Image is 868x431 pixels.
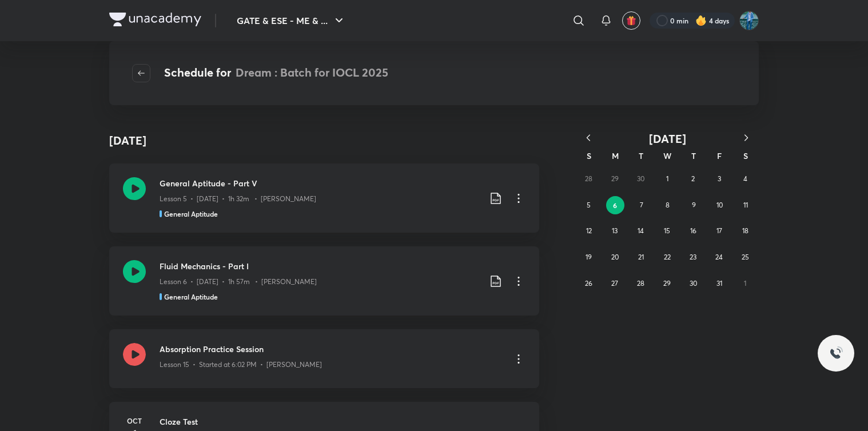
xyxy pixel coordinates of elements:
[663,150,671,161] abbr: Wednesday
[658,222,676,240] button: October 15, 2025
[606,222,624,240] button: October 13, 2025
[580,248,598,266] button: October 19, 2025
[710,274,728,293] button: October 31, 2025
[164,292,218,302] h5: General Aptitude
[658,170,676,188] button: October 1, 2025
[691,150,696,161] abbr: Thursday
[601,131,734,146] button: [DATE]
[632,196,651,214] button: October 7, 2025
[160,343,503,355] h3: Absorption Practice Session
[611,279,618,288] abbr: October 27, 2025
[606,274,624,293] button: October 27, 2025
[640,201,643,209] abbr: October 7, 2025
[587,201,591,209] abbr: October 5, 2025
[160,277,317,287] p: Lesson 6 • [DATE] • 1h 57m • [PERSON_NAME]
[692,201,696,209] abbr: October 9, 2025
[664,253,671,261] abbr: October 22, 2025
[690,226,696,235] abbr: October 16, 2025
[123,416,146,426] h6: Oct
[230,9,353,32] button: GATE & ESE - ME & ...
[684,170,702,188] button: October 2, 2025
[690,279,697,288] abbr: October 30, 2025
[658,196,676,214] button: October 8, 2025
[690,253,696,261] abbr: October 23, 2025
[236,65,388,80] span: Dream : Batch for IOCL 2025
[736,196,755,214] button: October 11, 2025
[649,131,686,146] span: [DATE]
[684,248,702,266] button: October 23, 2025
[606,196,624,214] button: October 6, 2025
[632,248,650,266] button: October 21, 2025
[109,13,201,26] img: Company Logo
[622,11,640,30] button: avatar
[684,274,702,293] button: October 30, 2025
[164,209,218,219] h5: General Aptitude
[684,196,703,214] button: October 9, 2025
[639,150,643,161] abbr: Tuesday
[736,170,754,188] button: October 4, 2025
[658,274,676,293] button: October 29, 2025
[664,226,670,235] abbr: October 15, 2025
[612,226,618,235] abbr: October 13, 2025
[164,64,388,82] h4: Schedule for
[160,260,480,272] h3: Fluid Mechanics - Part I
[580,222,598,240] button: October 12, 2025
[613,201,617,210] abbr: October 6, 2025
[606,248,624,266] button: October 20, 2025
[109,329,539,388] a: Absorption Practice SessionLesson 15 • Started at 6:02 PM • [PERSON_NAME]
[718,174,721,183] abbr: October 3, 2025
[829,346,843,360] img: ttu
[109,132,146,149] h4: [DATE]
[580,196,598,214] button: October 5, 2025
[632,274,650,293] button: October 28, 2025
[586,226,592,235] abbr: October 12, 2025
[637,279,644,288] abbr: October 28, 2025
[710,222,728,240] button: October 17, 2025
[109,246,539,316] a: Fluid Mechanics - Part ILesson 6 • [DATE] • 1h 57m • [PERSON_NAME]General Aptitude
[666,201,670,209] abbr: October 8, 2025
[736,248,754,266] button: October 25, 2025
[743,201,748,209] abbr: October 11, 2025
[684,222,702,240] button: October 16, 2025
[715,253,723,261] abbr: October 24, 2025
[742,226,748,235] abbr: October 18, 2025
[160,360,322,370] p: Lesson 15 • Started at 6:02 PM • [PERSON_NAME]
[717,150,722,161] abbr: Friday
[587,150,591,161] abbr: Sunday
[109,163,539,233] a: General Aptitude - Part VLesson 5 • [DATE] • 1h 32m • [PERSON_NAME]General Aptitude
[711,196,729,214] button: October 10, 2025
[580,274,598,293] button: October 26, 2025
[743,174,747,183] abbr: October 4, 2025
[666,174,668,183] abbr: October 1, 2025
[109,13,201,29] a: Company Logo
[626,15,636,26] img: avatar
[716,226,722,235] abbr: October 17, 2025
[739,11,759,30] img: Hqsan javed
[632,222,650,240] button: October 14, 2025
[160,177,480,189] h3: General Aptitude - Part V
[716,201,723,209] abbr: October 10, 2025
[586,253,592,261] abbr: October 19, 2025
[658,248,676,266] button: October 22, 2025
[710,248,728,266] button: October 24, 2025
[736,222,754,240] button: October 18, 2025
[663,279,671,288] abbr: October 29, 2025
[638,253,644,261] abbr: October 21, 2025
[695,15,707,26] img: streak
[585,279,592,288] abbr: October 26, 2025
[742,253,749,261] abbr: October 25, 2025
[160,194,316,204] p: Lesson 5 • [DATE] • 1h 32m • [PERSON_NAME]
[716,279,722,288] abbr: October 31, 2025
[611,253,619,261] abbr: October 20, 2025
[691,174,695,183] abbr: October 2, 2025
[160,416,503,428] h3: Cloze Test
[638,226,644,235] abbr: October 14, 2025
[710,170,728,188] button: October 3, 2025
[743,150,748,161] abbr: Saturday
[612,150,619,161] abbr: Monday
